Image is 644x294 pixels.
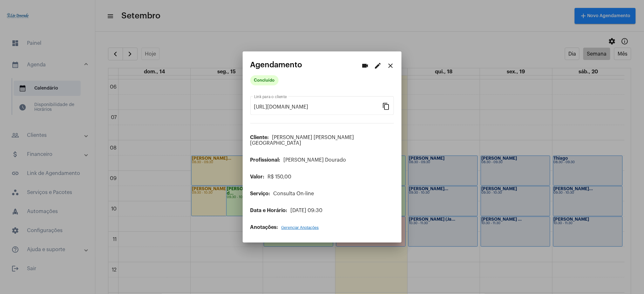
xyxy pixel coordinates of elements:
[281,226,319,230] span: Gerenciar Anotações
[268,174,292,179] span: R$ 150,00
[250,75,279,85] mat-chip: Concluído
[274,191,314,196] span: Consulta On-line
[250,61,302,69] span: Agendamento
[250,208,288,213] span: Data e Horário:
[383,102,390,110] mat-icon: content_copy
[250,191,270,196] span: Serviço:
[250,135,354,146] span: [PERSON_NAME] [PERSON_NAME][GEOGRAPHIC_DATA]
[362,62,369,70] mat-icon: videocam
[374,62,382,70] mat-icon: edit
[250,157,281,163] span: Profissional:
[250,135,269,140] span: Cliente:
[250,174,265,179] span: Valor:
[291,208,323,213] span: [DATE] 09:30
[250,225,278,230] span: Anotações:
[387,62,395,70] mat-icon: close
[284,157,346,163] span: [PERSON_NAME] Dourado
[254,104,383,110] input: Link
